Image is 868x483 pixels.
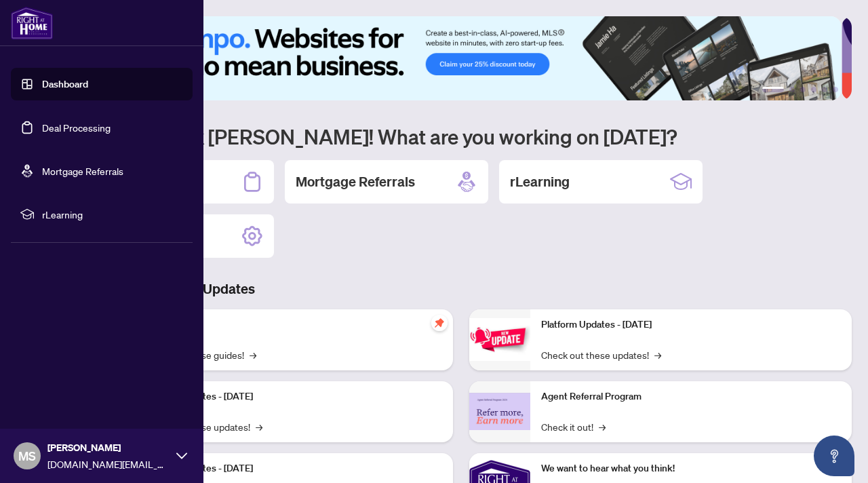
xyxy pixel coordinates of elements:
[541,317,841,332] p: Platform Updates - [DATE]
[431,315,448,331] span: pushpin
[71,123,852,149] h1: Welcome back [PERSON_NAME]! What are you working on [DATE]?
[469,318,530,361] img: Platform Updates - June 23, 2025
[822,87,827,92] button: 5
[296,172,415,191] h2: Mortgage Referrals
[142,389,442,404] p: Platform Updates - [DATE]
[789,87,795,92] button: 2
[814,436,854,476] button: Open asap
[142,317,442,332] p: Self-Help
[541,347,661,362] a: Check out these updates!→
[599,419,606,434] span: →
[800,87,806,92] button: 3
[11,7,53,39] img: logo
[833,87,838,92] button: 6
[541,461,841,476] p: We want to hear what you think!
[142,461,442,476] p: Platform Updates - [DATE]
[762,87,784,92] button: 1
[71,16,842,100] img: Slide 0
[47,440,170,455] span: [PERSON_NAME]
[541,389,841,404] p: Agent Referral Program
[42,121,111,134] a: Deal Processing
[250,347,256,362] span: →
[654,347,661,362] span: →
[18,446,36,465] span: MS
[47,457,170,471] span: [DOMAIN_NAME][EMAIL_ADDRESS][DOMAIN_NAME]
[541,419,606,434] a: Check it out!→
[469,393,530,430] img: Agent Referral Program
[42,78,88,90] a: Dashboard
[510,172,570,191] h2: rLearning
[256,419,262,434] span: →
[42,207,183,222] span: rLearning
[42,165,123,177] a: Mortgage Referrals
[811,87,816,92] button: 4
[71,279,852,298] h3: Brokerage & Industry Updates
